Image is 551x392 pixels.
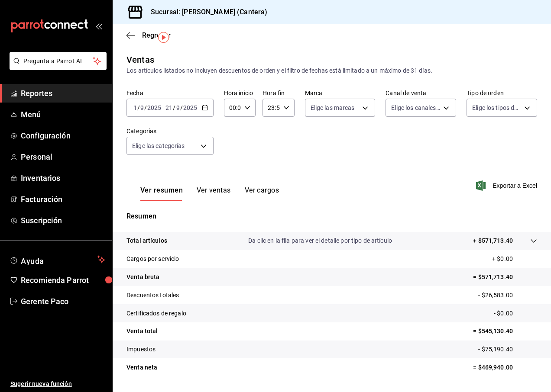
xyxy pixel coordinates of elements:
[21,172,105,184] span: Inventarios
[126,211,537,222] p: Resumen
[478,180,537,191] button: Exportar a Excel
[140,186,183,201] button: Ver resumen
[137,104,140,111] span: /
[21,254,94,265] span: Ayuda
[162,104,164,111] span: -
[21,296,105,307] span: Gerente Paco
[126,66,537,75] div: Los artículos listados no incluyen descuentos de orden y el filtro de fechas está limitado a un m...
[492,254,537,263] p: + $0.00
[126,273,159,282] p: Venta bruta
[6,63,107,72] a: Pregunta a Parrot AI
[473,236,513,245] p: + $571,713.40
[144,7,267,17] h3: Sucursal: [PERSON_NAME] (Cantera)
[224,90,256,96] label: Hora inicio
[197,186,231,201] button: Ver ventas
[10,52,107,70] button: Pregunta a Parrot AI
[144,104,147,111] span: /
[473,273,537,282] p: = $571,713.40
[126,236,167,245] p: Total artículos
[472,103,521,112] span: Elige los tipos de orden
[21,87,105,99] span: Reportes
[180,104,183,111] span: /
[126,327,158,336] p: Venta total
[21,193,105,205] span: Facturación
[133,104,137,111] input: --
[478,291,537,300] p: - $26,583.00
[21,130,105,141] span: Configuración
[21,109,105,120] span: Menú
[473,327,537,336] p: = $545,130.40
[391,103,440,112] span: Elige los canales de venta
[126,128,214,134] label: Categorías
[173,104,175,111] span: /
[126,90,214,96] label: Fecha
[140,104,144,111] input: --
[23,57,93,66] span: Pregunta a Parrot AI
[165,104,173,111] input: --
[126,363,157,372] p: Venta neta
[126,53,154,66] div: Ventas
[126,31,171,39] button: Regresar
[494,309,537,318] p: - $0.00
[21,215,105,226] span: Suscripción
[126,254,179,263] p: Cargos por servicio
[126,345,156,354] p: Impuestos
[473,363,537,372] p: = $469,940.00
[126,309,186,318] p: Certificados de regalo
[478,345,537,354] p: - $75,190.40
[311,103,355,112] span: Elige las marcas
[142,31,171,39] span: Regresar
[176,104,180,111] input: --
[10,379,105,389] span: Sugerir nueva función
[158,32,169,43] img: Tooltip marker
[132,141,185,150] span: Elige las categorías
[305,90,376,96] label: Marca
[248,236,392,245] p: Da clic en la fila para ver el detalle por tipo de artículo
[467,90,537,96] label: Tipo de orden
[140,186,279,201] div: navigation tabs
[147,104,162,111] input: ----
[21,274,105,286] span: Recomienda Parrot
[21,151,105,163] span: Personal
[245,186,279,201] button: Ver cargos
[386,90,456,96] label: Canal de venta
[183,104,198,111] input: ----
[126,291,179,300] p: Descuentos totales
[263,90,294,96] label: Hora fin
[95,22,102,29] button: open_drawer_menu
